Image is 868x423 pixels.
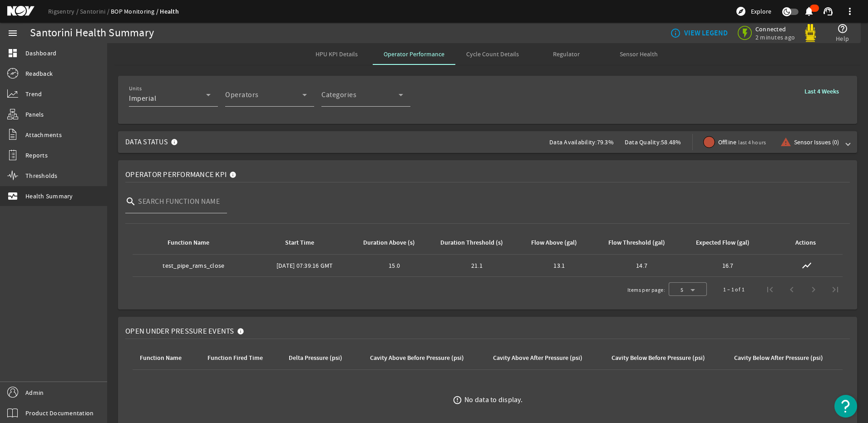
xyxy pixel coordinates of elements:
span: Offline [718,138,766,147]
mat-icon: info_outline [670,28,677,39]
button: Open Resource Center [834,395,857,418]
div: Duration Above (s) [363,238,415,248]
span: Help [836,34,849,43]
span: 79.3% [597,138,614,146]
div: [DATE] 07:39:16 GMT [258,261,351,270]
div: Items per page: [627,285,665,295]
span: Connected [755,25,795,33]
div: Flow Threshold (gal) [608,238,665,248]
div: Flow Above (gal) [523,238,592,248]
div: Duration Threshold (s) [440,238,503,248]
div: Santorini Health Summary [30,29,154,38]
span: Dashboard [25,49,56,58]
span: Sensor Health [620,51,658,57]
span: Open Under Pressure Events [125,327,234,336]
div: Cavity Below Before Pressure (psi) [612,353,705,363]
a: Health [160,7,179,16]
div: Delta Pressure (psi) [289,353,342,363]
mat-label: Operators [225,90,259,99]
div: Start Time [258,238,348,248]
div: 21.1 [438,261,517,270]
div: Function Name [140,353,182,363]
span: Health Summary [25,192,73,201]
div: Function Name [168,238,209,248]
button: VIEW LEGEND [666,25,731,41]
span: 58.48% [661,138,681,146]
div: test_pipe_rams_close [136,261,251,270]
span: Operator Performance KPI [125,170,227,179]
i: search [125,196,136,207]
div: Function Fired Time [207,353,263,363]
div: Function Fired Time [203,353,274,363]
mat-icon: support_agent [823,6,833,17]
div: Duration Threshold (s) [438,238,513,248]
a: BOP Monitoring [111,7,160,15]
span: Reports [25,151,48,160]
mat-icon: error_outline [453,395,462,405]
div: 14.7 [602,261,681,270]
input: Search Function Name [138,196,220,207]
div: No data to display. [464,395,523,404]
div: 1 – 1 of 1 [723,285,745,294]
span: Sensor Issues (0) [794,138,839,147]
div: Expected Flow (gal) [688,238,764,248]
button: Last 4 Weeks [797,83,846,99]
div: Duration Above (s) [359,238,427,248]
span: Operator [225,93,302,104]
a: Rigsentry [48,7,80,15]
div: 16.7 [688,261,767,270]
span: HPU KPI Details [316,51,358,57]
mat-icon: dashboard [7,48,18,59]
div: 13.1 [523,261,595,270]
div: 15.0 [359,261,430,270]
span: 2 minutes ago [755,33,795,41]
span: Attachments [25,130,62,139]
div: Cavity Above After Pressure (psi) [493,353,582,363]
mat-icon: warning [780,137,788,148]
div: Actions [795,238,816,248]
mat-label: Units [129,85,142,92]
mat-panel-title: Data Status [125,131,182,153]
button: Sensor Issues (0) [777,134,843,150]
span: Product Documentation [25,408,94,418]
span: Operator Performance [384,51,444,57]
span: Admin [25,388,44,397]
span: Explore [751,7,771,16]
span: Data Availability: [549,138,597,146]
mat-icon: help_outline [837,23,848,34]
div: Cavity Below After Pressure (psi) [734,353,823,363]
div: Cavity Above Before Pressure (psi) [365,353,477,363]
span: Imperial [129,94,156,103]
span: Cycle Count Details [466,51,519,57]
div: Flow Above (gal) [531,238,577,248]
a: Santorini [80,7,111,15]
mat-icon: explore [735,6,746,17]
mat-icon: menu [7,28,18,39]
mat-icon: monitor_heart [7,191,18,202]
span: last 4 hours [738,139,766,146]
div: Cavity Above Before Pressure (psi) [370,353,464,363]
span: Categories [321,93,399,104]
mat-label: Categories [321,90,356,99]
div: Flow Threshold (gal) [602,238,678,248]
div: Cavity Above After Pressure (psi) [488,353,595,363]
mat-icon: notifications [804,6,814,17]
span: Regulator [553,51,580,57]
div: Function Name [136,238,247,248]
span: Data Quality: [625,138,661,146]
span: Trend [25,89,42,98]
span: Panels [25,110,44,119]
div: Delta Pressure (psi) [285,353,353,363]
img: Yellowpod.svg [801,24,819,42]
button: Explore [732,4,775,19]
div: Expected Flow (gal) [696,238,750,248]
button: more_vert [839,0,861,22]
span: Readback [25,69,53,78]
div: Start Time [285,238,314,248]
b: VIEW LEGEND [684,29,728,38]
mat-icon: show_chart [801,260,812,271]
div: Cavity Below Before Pressure (psi) [606,353,717,363]
div: Function Name [136,353,192,363]
div: Cavity Below After Pressure (psi) [729,353,835,363]
span: Thresholds [25,171,58,180]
